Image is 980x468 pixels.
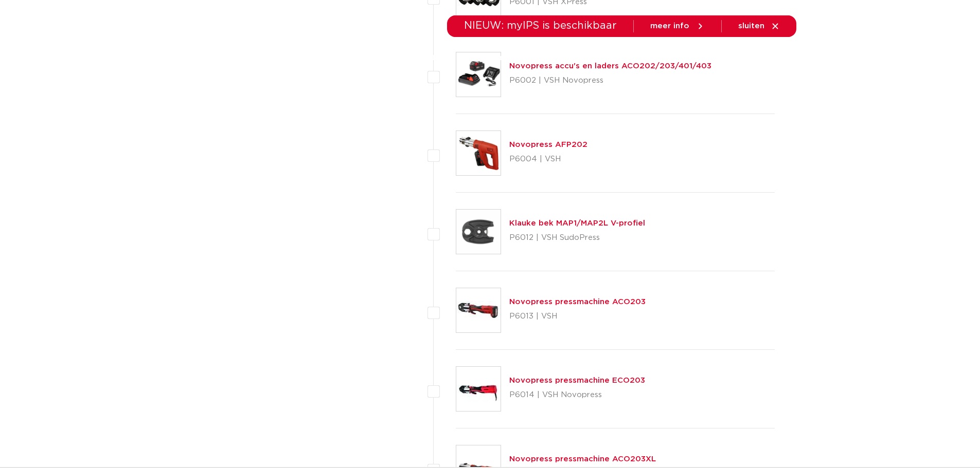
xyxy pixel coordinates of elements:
[456,288,501,332] img: Thumbnail for Novopress pressmachine ACO203
[456,367,501,411] img: Thumbnail for Novopress pressmachine ECO203
[456,131,501,175] img: Thumbnail for Novopress AFP202
[466,37,520,79] a: toepassingen
[456,210,501,254] img: Thumbnail for Klauke bek MAP1/MAP2L V-profiel
[350,37,391,79] a: producten
[509,72,711,89] p: P6002 | VSH Novopress
[650,22,689,30] span: meer info
[464,21,617,31] span: NIEUW: myIPS is beschikbaar
[658,37,693,79] a: over ons
[738,22,780,31] a: sluiten
[509,387,645,403] p: P6014 | VSH Novopress
[350,37,693,79] nav: Menu
[509,219,645,227] a: Klauke bek MAP1/MAP2L V-profiel
[509,230,645,246] p: P6012 | VSH SudoPress
[509,455,656,463] a: Novopress pressmachine ACO203XL
[738,22,764,30] span: sluiten
[412,37,445,79] a: markten
[745,37,755,79] div: my IPS
[509,298,646,306] a: Novopress pressmachine ACO203
[540,37,584,79] a: downloads
[509,141,587,148] a: Novopress AFP202
[509,151,587,167] p: P6004 | VSH
[509,377,645,384] a: Novopress pressmachine ECO203
[650,22,705,31] a: meer info
[509,308,646,325] p: P6013 | VSH
[604,37,637,79] a: services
